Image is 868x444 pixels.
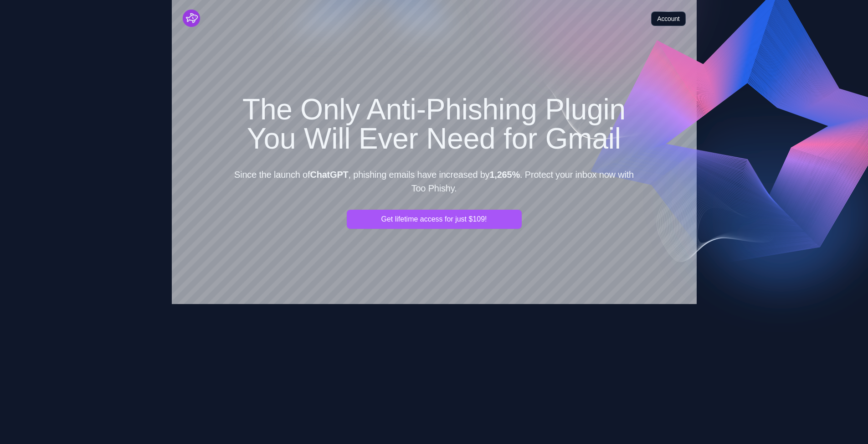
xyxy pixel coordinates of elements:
p: Since the launch of , phishing emails have increased by . Protect your inbox now with Too Phishy. [230,168,638,195]
b: 1,265% [489,170,520,180]
button: Get lifetime access for just $109! [347,210,522,229]
b: ChatGPT [310,170,348,180]
a: Account [651,11,685,26]
img: Stellar [183,10,200,27]
a: Cruip [183,10,200,27]
h1: The Only Anti-Phishing Plugin You Will Ever Need for Gmail [230,95,638,153]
